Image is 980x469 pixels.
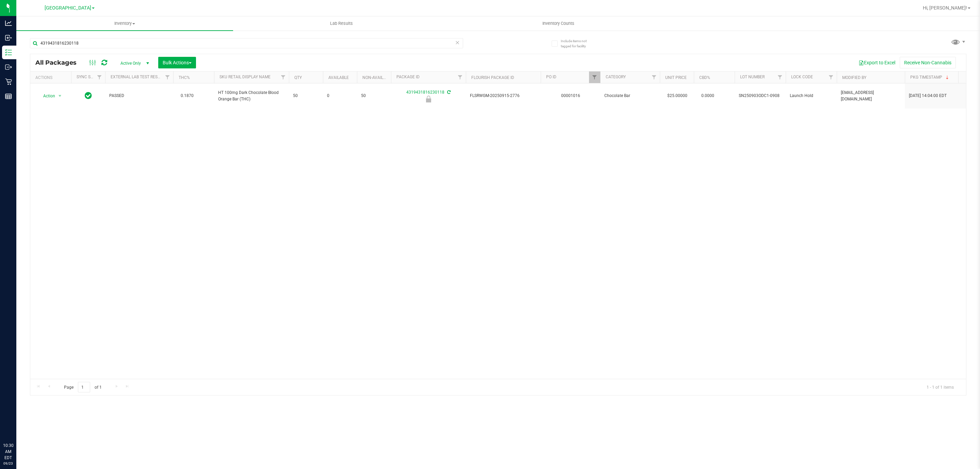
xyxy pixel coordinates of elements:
[5,49,12,56] inline-svg: Inventory
[455,38,460,47] span: Clear
[37,91,55,101] span: Action
[35,75,68,80] div: Actions
[30,38,463,48] input: Search Package ID, Item Name, SKU, Lot or Part Number...
[450,16,667,31] a: Inventory Counts
[406,90,444,95] a: 4319431816230118
[278,71,289,83] a: Filter
[791,75,813,79] a: Lock Code
[546,75,556,79] a: PO ID
[45,5,91,11] span: [GEOGRAPHIC_DATA]
[854,57,900,68] button: Export to Excel
[328,75,349,80] a: Available
[327,93,353,99] span: 0
[5,20,12,27] inline-svg: Analytics
[826,71,837,83] a: Filter
[3,442,13,461] p: 10:30 AM EDT
[58,382,107,392] span: Page of 1
[921,382,959,392] span: 1 - 1 of 1 items
[470,93,537,99] span: FLSRWGM-20250915-2776
[111,75,164,79] a: External Lab Test Result
[533,20,584,27] span: Inventory Counts
[163,60,192,65] span: Bulk Actions
[233,16,450,31] a: Lab Results
[698,91,718,101] span: 0.0000
[158,57,196,68] button: Bulk Actions
[455,71,466,83] a: Filter
[774,71,786,83] a: Filter
[7,415,27,435] iframe: Resource center
[5,34,12,41] inline-svg: Inbound
[740,75,765,79] a: Lot Number
[790,93,833,99] span: Launch Hold
[218,90,285,102] span: HT 100mg Dark Chocolate Blood Orange Bar (THC)
[362,75,393,80] a: Non-Available
[56,91,64,101] span: select
[94,71,105,83] a: Filter
[35,59,83,66] span: All Packages
[5,93,12,100] inline-svg: Reports
[923,5,967,11] span: Hi, [PERSON_NAME]!
[561,93,580,98] a: 00001016
[5,64,12,70] inline-svg: Outbound
[909,93,947,99] span: [DATE] 14:04:00 EDT
[109,93,169,99] span: PASSED
[16,20,233,27] span: Inventory
[16,16,233,31] a: Inventory
[589,71,600,83] a: Filter
[699,75,710,80] a: CBD%
[179,75,190,80] a: THC%
[739,93,782,99] span: SN250903ODC1-0908
[361,93,387,99] span: 50
[604,93,656,99] span: Chocolate Bar
[293,93,319,99] span: 50
[177,91,197,101] span: 0.1870
[5,78,12,85] inline-svg: Retail
[664,91,691,101] span: $25.00000
[294,75,302,80] a: Qty
[162,71,173,83] a: Filter
[471,75,514,80] a: Flourish Package ID
[85,91,92,100] span: In Sync
[321,20,362,27] span: Lab Results
[606,75,626,79] a: Category
[649,71,660,83] a: Filter
[78,382,90,392] input: 1
[665,75,687,80] a: Unit Price
[842,75,866,80] a: Modified By
[219,75,271,79] a: Sku Retail Display Name
[561,38,595,49] span: Include items not tagged for facility
[841,90,901,102] span: [EMAIL_ADDRESS][DOMAIN_NAME]
[910,75,950,80] a: Pkg Timestamp
[390,96,467,102] div: Launch Hold
[446,90,451,95] span: Sync from Compliance System
[900,57,956,68] button: Receive Non-Cannabis
[77,75,103,79] a: Sync Status
[3,461,13,466] p: 09/23
[396,75,420,79] a: Package ID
